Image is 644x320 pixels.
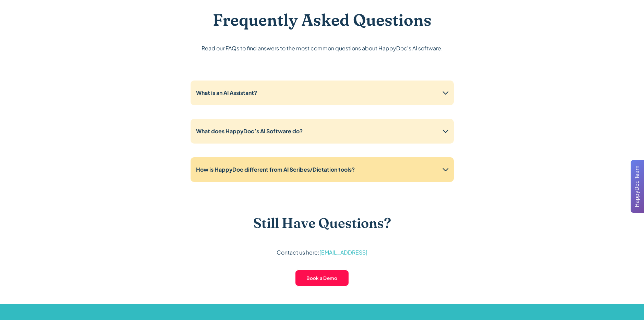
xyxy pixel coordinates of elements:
[295,270,349,286] a: Book a Demo
[213,10,432,30] h2: Frequently Asked Questions
[196,89,257,96] strong: What is an AI Assistant?
[277,248,367,257] p: Contact us here:
[196,127,303,135] strong: What does HappyDoc’s AI Software do?
[319,249,367,256] a: [EMAIL_ADDRESS]
[196,166,355,173] strong: How is HappyDoc different from AI Scribes/Dictation tools?
[202,44,443,53] p: Read our FAQs to find answers to the most common questions about HappyDoc's AI software.
[253,215,391,231] h3: Still Have Questions?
